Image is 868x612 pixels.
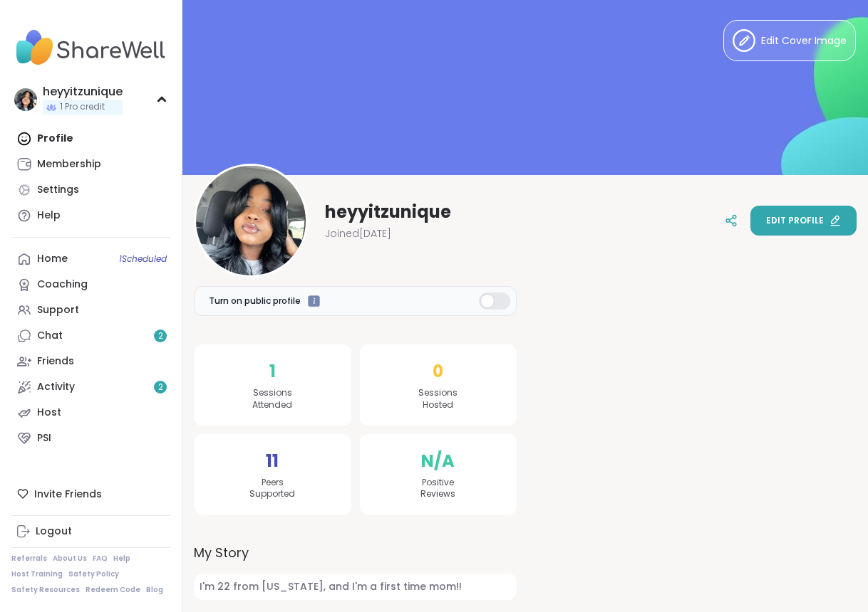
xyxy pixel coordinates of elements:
a: Help [113,554,130,564]
label: My Story [194,543,517,562]
a: Safety Resources [11,585,80,595]
div: Coaching [37,278,88,292]
span: Sessions Hosted [418,387,458,411]
span: 1 Scheduled [119,253,167,265]
div: Friends [37,354,74,369]
div: Help [37,209,61,223]
div: Logout [36,524,72,539]
div: Settings [37,183,79,197]
a: Referrals [11,554,47,564]
button: Edit Cover Image [723,20,856,61]
span: Joined [DATE] [325,226,391,241]
span: Peers Supported [249,477,295,501]
span: Turn on public profile [209,295,301,307]
a: Home1Scheduled [11,246,170,272]
span: N/A [421,448,455,474]
div: heyyitzunique [43,84,123,100]
div: Activity [37,380,75,394]
button: Edit profile [750,206,857,236]
a: FAQ [93,554,108,564]
span: 11 [266,448,279,474]
a: Coaching [11,272,170,297]
div: Membership [37,157,101,172]
a: Support [11,297,170,323]
span: Sessions Attended [252,387,292,411]
a: Safety Policy [68,569,119,579]
a: Blog [146,585,163,595]
a: Friends [11,349,170,374]
img: heyyitzunique [14,88,37,111]
a: Activity2 [11,374,170,400]
a: Settings [11,177,170,203]
div: Support [37,303,79,317]
span: heyyitzunique [325,201,451,223]
img: ShareWell Nav Logo [11,23,170,73]
span: Edit profile [766,214,824,227]
div: PSI [37,431,51,445]
img: heyyitzunique [196,166,306,275]
div: Home [37,252,68,266]
a: About Us [53,554,87,564]
span: Positive Reviews [420,477,455,501]
span: I'm 22 from [US_STATE], and I'm a first time mom!! [194,574,517,600]
a: Membership [11,152,170,177]
span: 1 Pro credit [60,101,105,113]
div: Chat [37,329,63,343]
a: PSI [11,426,170,451]
span: Edit Cover Image [761,33,847,48]
div: Invite Friends [11,481,170,507]
a: Redeem Code [86,585,140,595]
a: Help [11,203,170,228]
span: 0 [433,359,443,384]
span: 2 [158,330,163,342]
a: Host [11,400,170,426]
iframe: Spotlight [308,295,320,307]
span: 1 [269,359,276,384]
span: 2 [158,381,163,394]
a: Logout [11,519,170,544]
a: Host Training [11,569,63,579]
div: Host [37,406,61,420]
a: Chat2 [11,323,170,349]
